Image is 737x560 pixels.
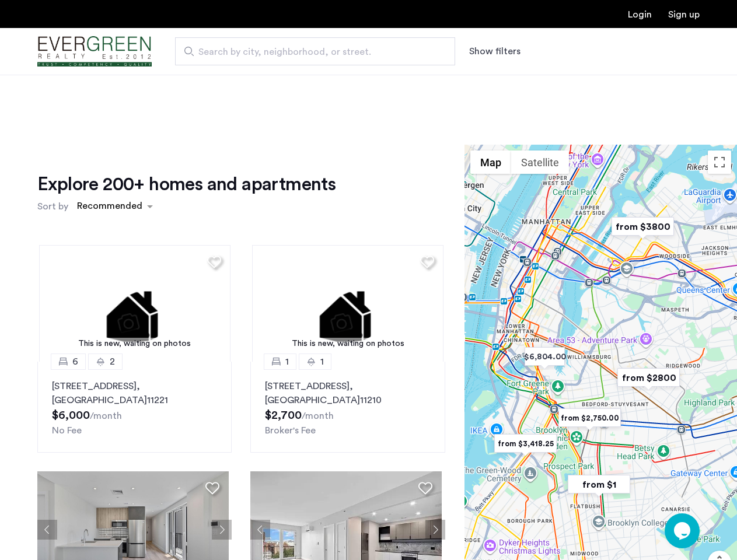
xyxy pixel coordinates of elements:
[198,45,422,59] span: Search by city, neighborhood, or street.
[425,520,445,540] button: Next apartment
[75,199,142,216] div: Recommended
[71,196,159,217] ng-select: sort-apartment
[37,362,232,453] a: 62[STREET_ADDRESS], [GEOGRAPHIC_DATA]11221No Fee
[37,520,57,540] button: Previous apartment
[37,199,68,213] label: Sort by
[265,426,316,435] span: Broker's Fee
[563,471,635,498] div: from $1
[212,520,232,540] button: Next apartment
[72,355,78,369] span: 6
[628,10,652,19] a: Login
[37,30,152,73] img: logo
[665,513,702,548] iframe: chat widget
[511,150,569,174] button: Show satellite imagery
[607,213,679,240] div: from $3800
[37,30,152,73] a: Cazamio Logo
[39,245,230,362] a: This is new, waiting on photos
[708,150,731,174] button: Toggle fullscreen view
[470,150,511,174] button: Show street map
[320,355,324,369] span: 1
[668,10,700,19] a: Registration
[490,430,561,457] div: from $3,418.25
[302,411,334,421] sub: /month
[252,245,443,362] a: This is new, waiting on photos
[252,245,443,362] img: 1.gif
[258,338,438,350] div: This is new, waiting on photos
[265,409,302,421] span: $2,700
[45,338,225,350] div: This is new, waiting on photos
[250,362,445,453] a: 11[STREET_ADDRESS], [GEOGRAPHIC_DATA]11210Broker's Fee
[39,245,230,362] img: 1.gif
[52,379,217,407] p: [STREET_ADDRESS] 11221
[613,365,684,391] div: from $2800
[90,411,122,421] sub: /month
[285,355,289,369] span: 1
[175,37,455,65] input: Apartment Search
[52,426,82,435] span: No Fee
[250,520,270,540] button: Previous apartment
[554,405,626,431] div: from $2,750.00
[52,409,90,421] span: $6,000
[469,44,521,58] button: Show or hide filters
[37,173,336,196] h1: Explore 200+ homes and apartments
[520,344,570,370] div: $6,804.00
[265,379,430,407] p: [STREET_ADDRESS] 11210
[110,355,115,369] span: 2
